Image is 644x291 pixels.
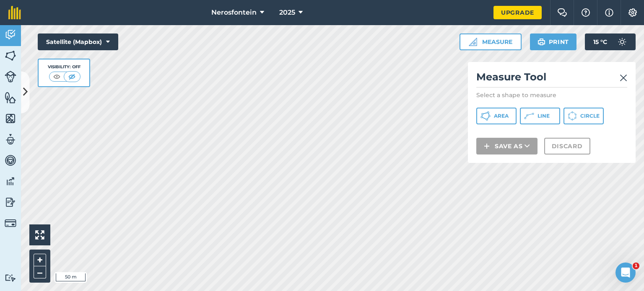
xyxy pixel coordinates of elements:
img: svg+xml;base64,PHN2ZyB4bWxucz0iaHR0cDovL3d3dy53My5vcmcvMjAwMC9zdmciIHdpZHRoPSI1MCIgaGVpZ2h0PSI0MC... [52,72,62,81]
span: Area [494,113,509,119]
span: Line [538,113,550,119]
button: Satellite (Mapbox) [38,33,118,50]
img: A question mark icon [581,8,591,17]
button: Print [530,33,577,50]
a: Upgrade [493,6,542,19]
img: svg+xml;base64,PD94bWwgdmVyc2lvbj0iMS4wIiBlbmNvZGluZz0idXRmLTgiPz4KPCEtLSBHZW5lcmF0b3I6IEFkb2JlIE... [5,274,16,282]
button: Circle [563,108,604,124]
button: + [34,254,46,266]
img: svg+xml;base64,PHN2ZyB4bWxucz0iaHR0cDovL3d3dy53My5vcmcvMjAwMC9zdmciIHdpZHRoPSI1NiIgaGVpZ2h0PSI2MC... [5,112,16,125]
img: svg+xml;base64,PHN2ZyB4bWxucz0iaHR0cDovL3d3dy53My5vcmcvMjAwMC9zdmciIHdpZHRoPSIyMiIgaGVpZ2h0PSIzMC... [620,73,627,83]
img: svg+xml;base64,PHN2ZyB4bWxucz0iaHR0cDovL3d3dy53My5vcmcvMjAwMC9zdmciIHdpZHRoPSIxNCIgaGVpZ2h0PSIyNC... [484,141,490,151]
button: Line [520,108,560,124]
button: Save as [476,138,538,155]
p: Select a shape to measure [476,91,627,99]
img: fieldmargin Logo [8,6,21,19]
img: Four arrows, one pointing top left, one top right, one bottom right and the last bottom left [35,230,44,239]
h2: Measure Tool [476,70,627,88]
div: Visibility: Off [48,64,80,70]
button: Area [476,108,517,124]
span: Nerosfontein [211,8,257,18]
img: svg+xml;base64,PD94bWwgdmVyc2lvbj0iMS4wIiBlbmNvZGluZz0idXRmLTgiPz4KPCEtLSBHZW5lcmF0b3I6IEFkb2JlIE... [5,217,16,229]
img: svg+xml;base64,PHN2ZyB4bWxucz0iaHR0cDovL3d3dy53My5vcmcvMjAwMC9zdmciIHdpZHRoPSIxNyIgaGVpZ2h0PSIxNy... [605,8,613,18]
img: svg+xml;base64,PHN2ZyB4bWxucz0iaHR0cDovL3d3dy53My5vcmcvMjAwMC9zdmciIHdpZHRoPSI1NiIgaGVpZ2h0PSI2MC... [5,49,16,62]
button: 15 °C [585,33,636,50]
img: svg+xml;base64,PD94bWwgdmVyc2lvbj0iMS4wIiBlbmNvZGluZz0idXRmLTgiPz4KPCEtLSBHZW5lcmF0b3I6IEFkb2JlIE... [614,33,631,50]
img: svg+xml;base64,PD94bWwgdmVyc2lvbj0iMS4wIiBlbmNvZGluZz0idXRmLTgiPz4KPCEtLSBHZW5lcmF0b3I6IEFkb2JlIE... [5,71,16,82]
button: Discard [544,138,590,155]
span: 15 ° C [593,33,607,50]
img: svg+xml;base64,PHN2ZyB4bWxucz0iaHR0cDovL3d3dy53My5vcmcvMjAwMC9zdmciIHdpZHRoPSI1MCIgaGVpZ2h0PSI0MC... [67,72,77,81]
img: Ruler icon [469,38,477,46]
span: 1 [633,263,639,269]
button: – [34,266,46,278]
button: Measure [460,33,522,50]
img: svg+xml;base64,PD94bWwgdmVyc2lvbj0iMS4wIiBlbmNvZGluZz0idXRmLTgiPz4KPCEtLSBHZW5lcmF0b3I6IEFkb2JlIE... [5,133,16,146]
span: Circle [580,113,600,119]
img: svg+xml;base64,PD94bWwgdmVyc2lvbj0iMS4wIiBlbmNvZGluZz0idXRmLTgiPz4KPCEtLSBHZW5lcmF0b3I6IEFkb2JlIE... [5,28,16,41]
img: svg+xml;base64,PHN2ZyB4bWxucz0iaHR0cDovL3d3dy53My5vcmcvMjAwMC9zdmciIHdpZHRoPSIxOSIgaGVpZ2h0PSIyNC... [538,37,545,47]
img: svg+xml;base64,PHN2ZyB4bWxucz0iaHR0cDovL3d3dy53My5vcmcvMjAwMC9zdmciIHdpZHRoPSI1NiIgaGVpZ2h0PSI2MC... [5,91,16,104]
img: A cog icon [628,8,638,17]
span: 2025 [279,8,295,18]
img: svg+xml;base64,PD94bWwgdmVyc2lvbj0iMS4wIiBlbmNvZGluZz0idXRmLTgiPz4KPCEtLSBHZW5lcmF0b3I6IEFkb2JlIE... [5,175,16,188]
img: svg+xml;base64,PD94bWwgdmVyc2lvbj0iMS4wIiBlbmNvZGluZz0idXRmLTgiPz4KPCEtLSBHZW5lcmF0b3I6IEFkb2JlIE... [5,196,16,209]
img: svg+xml;base64,PD94bWwgdmVyc2lvbj0iMS4wIiBlbmNvZGluZz0idXRmLTgiPz4KPCEtLSBHZW5lcmF0b3I6IEFkb2JlIE... [5,154,16,167]
img: Two speech bubbles overlapping with the left bubble in the forefront [557,8,567,17]
iframe: Intercom live chat [615,263,636,283]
